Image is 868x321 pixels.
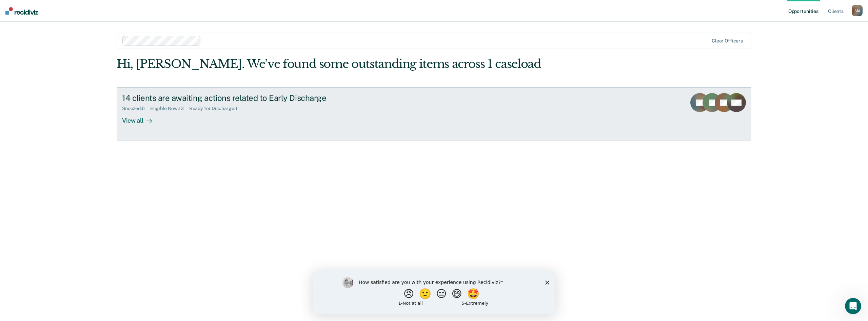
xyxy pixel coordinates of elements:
div: Ready for Discharge : 1 [189,106,243,111]
div: 14 clients are awaiting actions related to Early Discharge [122,93,360,103]
div: View all [122,111,160,124]
iframe: Survey by Kim from Recidiviz [313,270,555,314]
div: Hi, [PERSON_NAME]. We’ve found some outstanding items across 1 caseload [117,57,625,71]
div: Eligible Now : 13 [150,106,189,111]
div: A M [852,5,863,16]
div: Snoozed : 6 [122,106,150,111]
img: Recidiviz [5,7,38,15]
iframe: Intercom live chat [845,298,861,314]
div: Clear officers [712,38,743,44]
button: AM [852,5,863,16]
a: 14 clients are awaiting actions related to Early DischargeSnoozed:6Eligible Now:13Ready for Disch... [117,87,751,141]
